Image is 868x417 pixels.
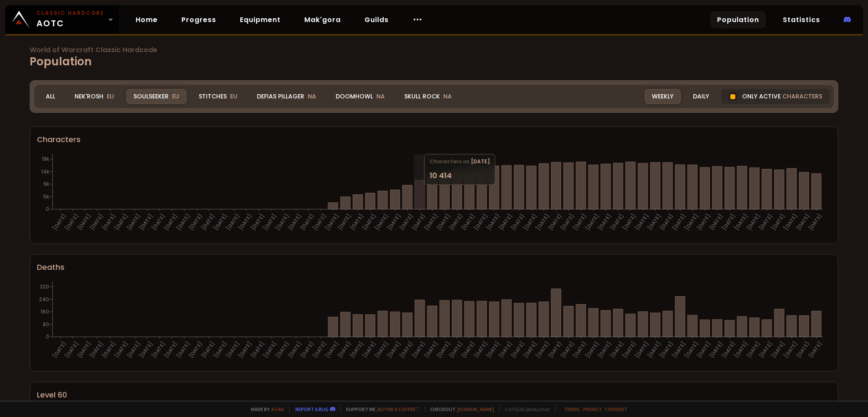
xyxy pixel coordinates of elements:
[237,340,253,359] text: [DATE]
[274,213,291,232] text: [DATE]
[37,261,831,273] div: Deaths
[733,340,749,359] text: [DATE]
[435,213,452,232] text: [DATE]
[710,11,766,28] a: Population
[386,213,402,232] text: [DATE]
[107,92,114,101] span: EU
[720,340,737,359] text: [DATE]
[397,89,459,104] div: Skull Rock
[683,340,700,359] text: [DATE]
[233,11,287,28] a: Equipment
[398,340,415,359] text: [DATE]
[448,213,464,232] text: [DATE]
[299,213,315,232] text: [DATE]
[376,92,385,101] span: NA
[745,340,762,359] text: [DATE]
[522,213,539,232] text: [DATE]
[745,213,762,232] text: [DATE]
[76,340,92,359] text: [DATE]
[770,340,786,359] text: [DATE]
[609,213,625,232] text: [DATE]
[807,213,823,232] text: [DATE]
[435,340,452,359] text: [DATE]
[287,213,303,232] text: [DATE]
[708,213,724,232] text: [DATE]
[425,406,494,412] span: Checkout
[509,340,526,359] text: [DATE]
[37,389,831,400] div: Level 60
[770,213,786,232] text: [DATE]
[113,340,130,359] text: [DATE]
[609,340,625,359] text: [DATE]
[100,213,117,232] text: [DATE]
[497,340,514,359] text: [DATE]
[187,213,204,232] text: [DATE]
[262,213,278,232] text: [DATE]
[200,340,216,359] text: [DATE]
[696,340,712,359] text: [DATE]
[398,213,415,232] text: [DATE]
[43,193,50,200] tspan: 5k
[336,213,353,232] text: [DATE]
[457,406,494,412] a: [DOMAIN_NAME]
[782,213,799,232] text: [DATE]
[776,11,827,28] a: Statistics
[30,47,838,70] h1: Population
[373,213,390,232] text: [DATE]
[42,155,50,162] tspan: 18k
[37,134,831,145] div: Characters
[423,213,440,232] text: [DATE]
[499,406,550,412] span: v. d752d5 - production
[373,340,390,359] text: [DATE]
[564,406,580,412] a: Terms
[175,340,192,359] text: [DATE]
[250,89,323,104] div: Defias Pillager
[274,340,291,359] text: [DATE]
[795,340,811,359] text: [DATE]
[40,283,49,290] tspan: 320
[76,213,92,232] text: [DATE]
[187,340,204,359] text: [DATE]
[686,89,716,104] div: Daily
[246,406,284,412] span: Made by
[324,340,340,359] text: [DATE]
[485,213,501,232] text: [DATE]
[559,340,576,359] text: [DATE]
[46,333,49,340] tspan: 0
[473,340,489,359] text: [DATE]
[299,340,315,359] text: [DATE]
[225,340,241,359] text: [DATE]
[287,340,303,359] text: [DATE]
[129,11,164,28] a: Home
[361,340,377,359] text: [DATE]
[423,340,440,359] text: [DATE]
[138,340,154,359] text: [DATE]
[125,340,142,359] text: [DATE]
[358,11,395,28] a: Guilds
[43,180,50,188] tspan: 9k
[410,340,427,359] text: [DATE]
[138,213,154,232] text: [DATE]
[485,340,501,359] text: [DATE]
[262,340,278,359] text: [DATE]
[757,213,774,232] text: [DATE]
[572,213,588,232] text: [DATE]
[683,213,700,232] text: [DATE]
[708,340,724,359] text: [DATE]
[721,89,829,104] div: Only active
[448,340,464,359] text: [DATE]
[51,213,67,232] text: [DATE]
[212,340,229,359] text: [DATE]
[175,213,192,232] text: [DATE]
[782,340,799,359] text: [DATE]
[534,213,551,232] text: [DATE]
[328,89,392,104] div: Doomhowl
[605,406,627,412] a: Consent
[645,89,681,104] div: Weekly
[150,340,167,359] text: [DATE]
[225,213,241,232] text: [DATE]
[36,9,104,17] small: Classic Hardcore
[340,406,420,412] span: Support me,
[295,406,328,412] a: Report a bug
[646,213,662,232] text: [DATE]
